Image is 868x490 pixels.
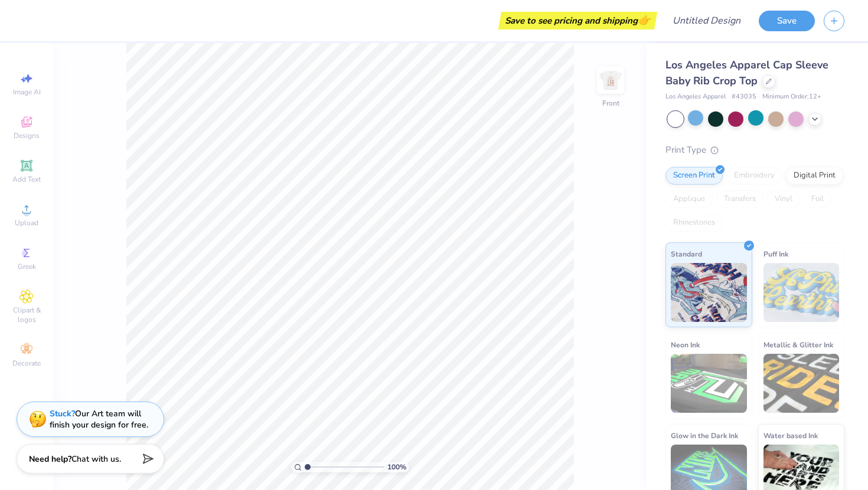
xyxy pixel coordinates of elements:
div: Front [602,98,619,108]
span: Clipart & logos [6,305,47,324]
span: Puff Ink [763,248,788,260]
div: Rhinestones [665,214,723,232]
img: Front [599,68,622,92]
span: Add Text [12,175,41,184]
div: Embroidery [726,167,782,185]
span: Decorate [12,359,41,368]
button: Save [759,11,815,31]
div: Our Art team will finish your design for free. [50,408,148,430]
span: Upload [15,218,38,228]
div: Digital Print [786,167,843,185]
div: Save to see pricing and shipping [501,12,654,29]
span: Glow in the Dark Ink [671,429,738,442]
span: 👉 [638,13,651,27]
span: Los Angeles Apparel Cap Sleeve Baby Rib Crop Top [665,58,828,88]
div: Transfers [716,190,763,208]
strong: Need help? [29,453,71,465]
img: Neon Ink [671,354,747,413]
input: Untitled Design [663,9,750,32]
span: Neon Ink [671,338,700,351]
img: Metallic & Glitter Ink [763,354,840,413]
span: Image AI [13,87,41,97]
img: Puff Ink [763,263,840,322]
span: Minimum Order: 12 + [762,92,821,102]
img: Standard [671,263,747,322]
span: Chat with us. [71,453,121,465]
span: Water based Ink [763,429,818,442]
span: Greek [18,262,36,271]
div: Screen Print [665,167,723,185]
span: Designs [14,131,40,140]
span: 100 % [387,462,406,472]
span: Metallic & Glitter Ink [763,338,833,351]
div: Vinyl [767,190,800,208]
span: Standard [671,248,702,260]
span: # 43035 [732,92,756,102]
div: Foil [804,190,831,208]
div: Print Type [665,143,844,157]
div: Applique [665,190,713,208]
span: Los Angeles Apparel [665,92,726,102]
strong: Stuck? [50,408,75,419]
